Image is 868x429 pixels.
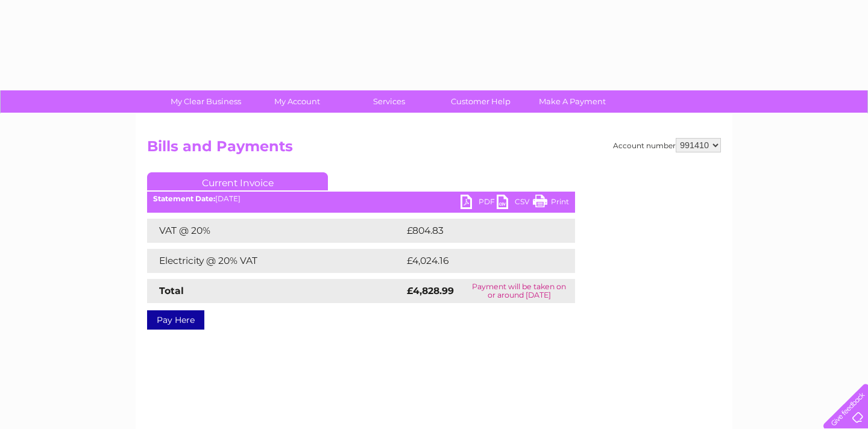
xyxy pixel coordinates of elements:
[463,279,575,303] td: Payment will be taken on or around [DATE]
[147,219,404,243] td: VAT @ 20%
[248,90,347,113] a: My Account
[147,172,328,190] a: Current Invoice
[523,90,622,113] a: Make A Payment
[431,90,530,113] a: Customer Help
[147,249,404,273] td: Electricity @ 20% VAT
[339,90,439,113] a: Services
[533,195,569,212] a: Print
[404,249,556,273] td: £4,024.16
[461,195,497,212] a: PDF
[404,219,554,243] td: £804.83
[156,90,256,113] a: My Clear Business
[147,195,575,203] div: [DATE]
[497,195,533,212] a: CSV
[147,138,721,161] h2: Bills and Payments
[159,285,184,296] strong: Total
[153,194,215,203] b: Statement Date:
[147,310,204,330] a: Pay Here
[407,285,454,296] strong: £4,828.99
[613,138,721,152] div: Account number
